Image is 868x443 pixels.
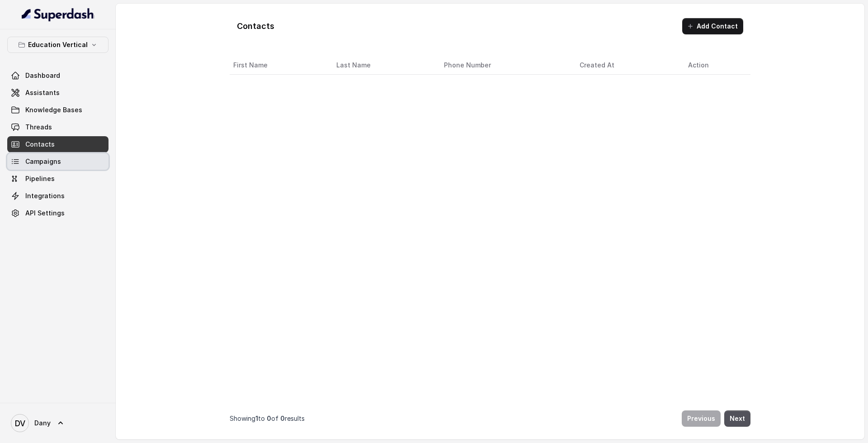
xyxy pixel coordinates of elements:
[230,414,305,423] p: Showing to of results
[7,67,108,84] a: Dashboard
[7,119,108,135] a: Threads
[7,102,108,118] a: Knowledge Bases
[7,136,108,152] a: Contacts
[682,18,743,34] button: Add Contact
[572,56,681,75] th: Created At
[230,405,750,432] nav: Pagination
[681,56,750,75] th: Action
[267,414,271,422] span: 0
[7,171,108,187] a: Pipelines
[28,39,88,50] p: Education Vertical
[230,56,329,75] th: First Name
[25,123,52,132] span: Threads
[7,37,108,53] button: Education Vertical
[15,419,25,428] text: DV
[25,209,65,218] span: API Settings
[237,19,274,33] h1: Contacts
[437,56,572,75] th: Phone Number
[25,174,55,183] span: Pipelines
[329,56,437,75] th: Last Name
[25,140,55,149] span: Contacts
[25,71,60,80] span: Dashboard
[34,419,51,428] span: Dany
[25,191,65,200] span: Integrations
[682,410,721,427] button: Previous
[7,153,108,170] a: Campaigns
[255,414,258,422] span: 1
[25,157,61,166] span: Campaigns
[22,7,94,22] img: light.svg
[7,205,108,221] a: API Settings
[25,105,82,114] span: Knowledge Bases
[7,188,108,204] a: Integrations
[7,410,108,436] a: Dany
[25,88,60,97] span: Assistants
[724,410,750,427] button: Next
[280,414,285,422] span: 0
[7,85,108,101] a: Assistants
